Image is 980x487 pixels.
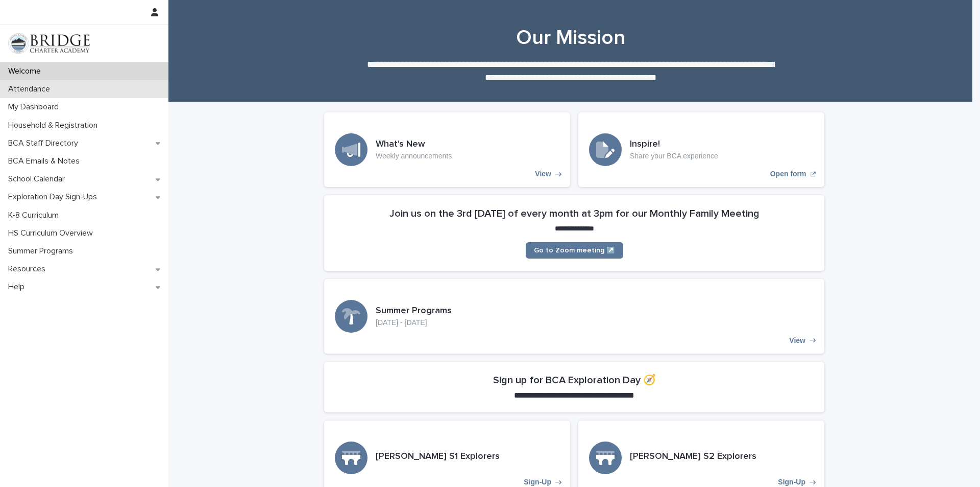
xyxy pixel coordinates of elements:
p: Attendance [4,84,58,94]
p: BCA Emails & Notes [4,156,88,166]
a: Open form [578,112,824,187]
span: Go to Zoom meeting ↗️ [534,247,615,254]
h2: Sign up for BCA Exploration Day 🧭 [493,374,656,386]
p: Summer Programs [4,246,81,256]
p: Sign-Up [524,478,551,486]
h3: Inspire! [630,139,718,150]
a: Go to Zoom meeting ↗️ [526,242,623,259]
p: HS Curriculum Overview [4,228,101,238]
p: Welcome [4,66,49,76]
h2: Join us on the 3rd [DATE] of every month at 3pm for our Monthly Family Meeting [389,207,759,220]
h3: What's New [376,139,452,150]
p: [DATE] - [DATE] [376,318,452,327]
p: BCA Staff Directory [4,138,86,148]
p: Open form [770,170,806,178]
p: View [789,336,805,345]
p: Sign-Up [778,478,805,486]
h3: Summer Programs [376,306,452,317]
h3: [PERSON_NAME] S1 Explorers [376,451,500,462]
img: V1C1m3IdTEidaUdm9Hs0 [8,33,90,54]
p: Resources [4,264,54,274]
a: View [324,279,824,354]
p: Weekly announcements [376,152,452,160]
p: Help [4,282,33,292]
h1: Our Mission [321,26,821,50]
p: View [535,170,551,178]
p: My Dashboard [4,102,67,112]
p: School Calendar [4,174,73,184]
p: K-8 Curriculum [4,211,67,220]
p: Share your BCA experience [630,152,718,160]
p: Household & Registration [4,121,106,130]
p: Exploration Day Sign-Ups [4,192,105,202]
a: View [324,112,570,187]
h3: [PERSON_NAME] S2 Explorers [630,451,756,462]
